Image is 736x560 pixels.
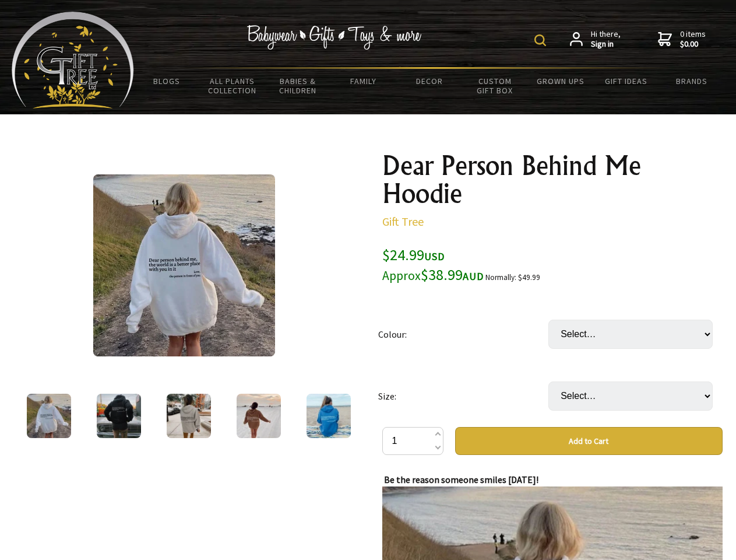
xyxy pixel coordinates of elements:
small: Normally: $49.99 [485,272,540,282]
span: AUD [463,269,484,283]
a: 0 items$0.00 [658,29,706,50]
a: Brands [659,69,725,93]
button: Add to Cart [455,427,723,455]
img: Dear Person Behind Me Hoodie [93,174,275,356]
a: Hi there,Sign in [570,29,621,50]
span: $24.99 $38.99 [382,245,484,284]
a: Decor [396,69,462,93]
a: Grown Ups [527,69,593,93]
strong: Sign in [591,39,621,50]
img: Babyware - Gifts - Toys and more... [12,12,134,108]
a: Gift Ideas [593,69,659,93]
img: product search [534,34,546,46]
td: Colour: [378,303,548,365]
img: Dear Person Behind Me Hoodie [27,394,71,438]
a: All Plants Collection [200,69,266,103]
a: Gift Tree [382,214,424,229]
a: BLOGS [134,69,200,93]
span: 0 items [680,29,706,50]
span: Hi there, [591,29,621,50]
img: Dear Person Behind Me Hoodie [97,394,141,438]
img: Dear Person Behind Me Hoodie [167,394,211,438]
small: Approx [382,268,421,283]
h1: Dear Person Behind Me Hoodie [382,152,723,208]
img: Babywear - Gifts - Toys & more [247,25,422,50]
strong: $0.00 [680,39,706,50]
img: Dear Person Behind Me Hoodie [307,394,351,438]
td: Size: [378,365,548,427]
a: Family [331,69,397,93]
a: Babies & Children [265,69,331,103]
span: USD [424,250,445,263]
a: Custom Gift Box [462,69,528,103]
img: Dear Person Behind Me Hoodie [237,394,281,438]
